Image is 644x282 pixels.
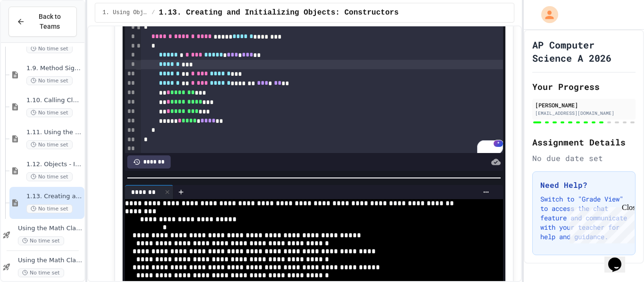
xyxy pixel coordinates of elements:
[152,9,155,16] span: /
[26,129,83,137] span: 1.11. Using the Math Class
[535,101,633,109] div: [PERSON_NAME]
[532,38,636,64] h1: AP Computer Science A 2026
[26,64,83,73] span: 1.9. Method Signatures
[26,140,73,149] span: No time set
[26,161,83,169] span: 1.12. Objects - Instances of Classes
[18,236,64,245] span: No time set
[18,225,83,233] span: Using the Math Class
[531,4,561,25] div: My Account
[4,4,65,60] div: Chat with us now!Close
[566,203,635,243] iframe: chat widget
[532,136,636,149] h2: Assignment Details
[26,108,73,117] span: No time set
[8,7,77,37] button: Back to Teams
[532,153,636,164] div: No due date set
[532,80,636,93] h2: Your Progress
[103,9,148,16] span: 1. Using Objects and Methods
[31,12,69,32] span: Back to Teams
[26,44,73,53] span: No time set
[159,7,399,18] span: 1.13. Creating and Initializing Objects: Constructors
[540,179,627,191] h3: Need Help?
[26,172,73,181] span: No time set
[18,257,83,265] span: Using the Math Class
[535,110,633,117] div: [EMAIL_ADDRESS][DOMAIN_NAME]
[540,194,627,242] p: Switch to "Grade View" to access the chat feature and communicate with your teacher for help and ...
[26,76,73,85] span: No time set
[26,204,73,213] span: No time set
[26,97,83,105] span: 1.10. Calling Class Methods
[604,244,635,273] iframe: chat widget
[18,268,64,277] span: No time set
[26,193,83,201] span: 1.13. Creating and Initializing Objects: Constructors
